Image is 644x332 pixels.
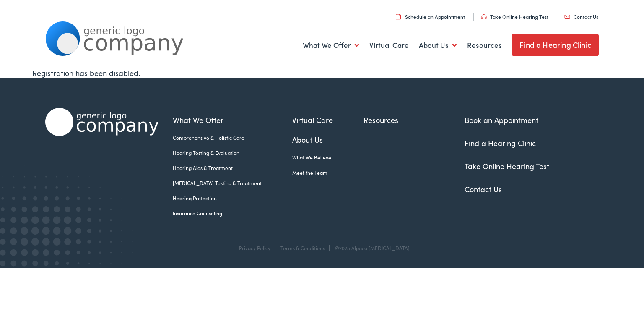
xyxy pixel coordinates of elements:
[292,114,364,125] a: Virtual Care
[303,30,359,61] a: What We Offer
[280,244,325,251] a: Terms & Conditions
[465,138,536,148] a: Find a Hearing Clinic
[564,13,598,20] a: Contact Us
[173,114,292,125] a: What We Offer
[364,114,429,125] a: Resources
[465,184,502,194] a: Contact Us
[465,115,538,125] a: Book an Appointment
[481,14,487,19] img: utility icon
[331,245,410,251] div: ©2025 Alpaca [MEDICAL_DATA]
[173,149,292,157] a: Hearing Testing & Evaluation
[45,108,158,136] img: Alpaca Audiology
[173,134,292,141] a: Comprehensive & Holistic Care
[396,13,465,20] a: Schedule an Appointment
[369,30,409,61] a: Virtual Care
[481,13,548,20] a: Take Online Hearing Test
[292,154,364,161] a: What We Believe
[467,30,502,61] a: Resources
[564,15,570,19] img: utility icon
[512,34,599,56] a: Find a Hearing Clinic
[173,194,292,202] a: Hearing Protection
[465,161,549,171] a: Take Online Hearing Test
[173,179,292,187] a: [MEDICAL_DATA] Testing & Treatment
[396,14,401,19] img: utility icon
[419,30,457,61] a: About Us
[239,244,270,251] a: Privacy Policy
[292,169,364,176] a: Meet the Team
[173,209,292,217] a: Insurance Counseling
[32,67,612,78] div: Registration has been disabled.
[292,134,364,145] a: About Us
[173,164,292,172] a: Hearing Aids & Treatment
